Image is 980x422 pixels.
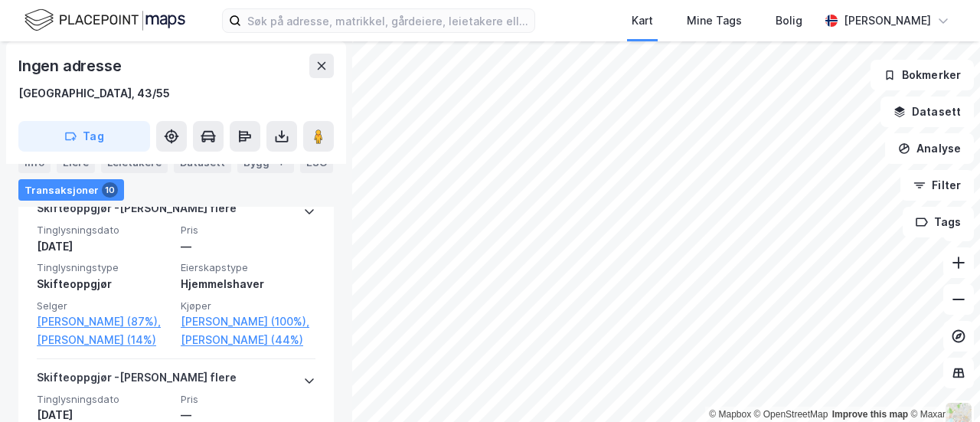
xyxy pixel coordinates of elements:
[687,11,742,30] div: Mine Tags
[37,331,171,349] a: [PERSON_NAME] (14%)
[181,393,315,406] span: Pris
[776,11,802,30] div: Bolig
[181,237,315,256] div: —
[885,133,974,164] button: Analyse
[871,60,974,90] button: Bokmerker
[900,170,974,201] button: Filter
[844,11,931,30] div: [PERSON_NAME]
[37,224,171,237] span: Tinglysningsdato
[903,348,980,422] iframe: Chat Widget
[181,299,315,312] span: Kjøper
[18,121,150,152] button: Tag
[37,393,171,406] span: Tinglysningsdato
[18,54,124,78] div: Ingen adresse
[880,97,974,127] button: Datasett
[37,312,171,331] a: [PERSON_NAME] (87%),
[37,299,171,312] span: Selger
[102,182,118,198] div: 10
[181,261,315,274] span: Eierskapstype
[632,11,653,30] div: Kart
[37,237,171,256] div: [DATE]
[832,409,908,420] a: Improve this map
[241,9,534,32] input: Søk på adresse, matrikkel, gårdeiere, leietakere eller personer
[37,275,171,293] div: Skifteoppgjør
[903,348,980,422] div: Kontrollprogram for chat
[181,275,315,293] div: Hjemmelshaver
[24,7,185,34] img: logo.f888ab2527a4732fd821a326f86c7f29.svg
[18,179,124,201] div: Transaksjoner
[37,199,237,224] div: Skifteoppgjør - [PERSON_NAME] flere
[37,261,171,274] span: Tinglysningstype
[181,331,315,349] a: [PERSON_NAME] (44%)
[903,207,974,237] button: Tags
[181,224,315,237] span: Pris
[18,84,170,103] div: [GEOGRAPHIC_DATA], 43/55
[37,368,237,393] div: Skifteoppgjør - [PERSON_NAME] flere
[709,409,751,420] a: Mapbox
[181,312,315,331] a: [PERSON_NAME] (100%),
[754,409,828,420] a: OpenStreetMap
